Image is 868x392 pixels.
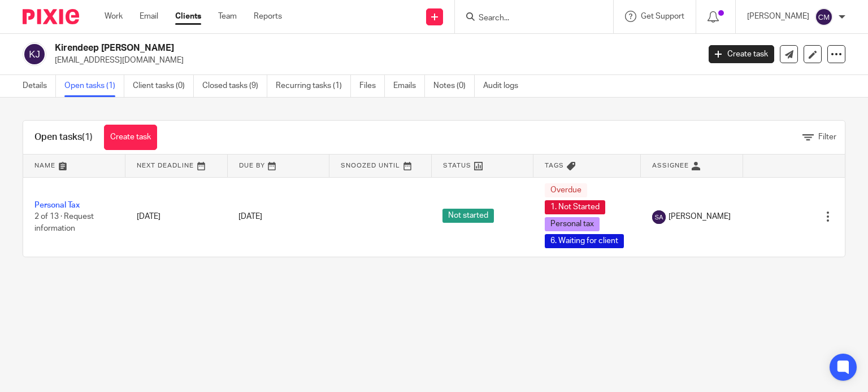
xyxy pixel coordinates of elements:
a: Details [23,75,56,97]
span: Filter [818,133,836,141]
a: Work [105,11,123,22]
a: Files [359,75,385,97]
p: [EMAIL_ADDRESS][DOMAIN_NAME] [55,55,692,66]
span: Tags [545,162,564,169]
p: [PERSON_NAME] [747,11,809,22]
img: svg%3E [23,42,46,66]
span: Snoozed Until [341,162,400,169]
a: Client tasks (0) [133,75,194,97]
span: Personal tax [545,217,600,231]
a: Notes (0) [433,75,475,97]
img: svg%3E [652,210,666,224]
span: Get Support [641,12,684,20]
span: (1) [82,133,93,142]
a: Create task [104,125,157,150]
a: Recurring tasks (1) [276,75,351,97]
span: 2 of 13 · Request information [34,213,94,232]
h2: Kirendeep [PERSON_NAME] [55,42,565,54]
img: svg%3E [815,8,833,26]
span: Overdue [545,183,587,197]
a: Personal Tax [34,201,80,209]
span: [PERSON_NAME] [669,211,731,222]
a: Clients [175,11,201,22]
a: Create task [709,45,774,63]
a: Audit logs [483,75,527,97]
span: 6. Waiting for client [545,234,624,248]
span: [DATE] [238,213,262,221]
span: 1. Not Started [545,200,605,214]
a: Emails [393,75,425,97]
a: Email [140,11,158,22]
a: Closed tasks (9) [202,75,267,97]
a: Reports [254,11,282,22]
span: Not started [442,209,494,223]
img: Pixie [23,9,79,24]
span: Status [443,162,471,169]
td: [DATE] [125,177,228,257]
h1: Open tasks [34,131,93,143]
a: Team [218,11,237,22]
input: Search [478,14,579,24]
a: Open tasks (1) [64,75,124,97]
